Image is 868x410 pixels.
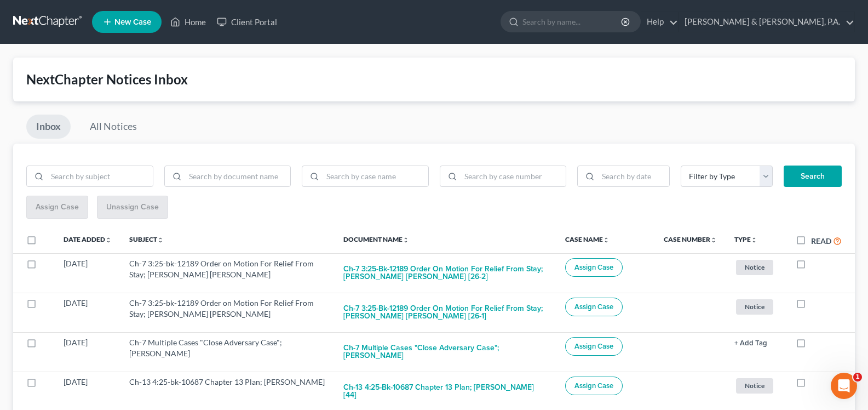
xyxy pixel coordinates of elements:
i: unfold_more [710,237,717,243]
i: unfold_more [403,237,409,243]
input: Search by name... [522,12,623,32]
input: Search by case name [323,166,428,187]
td: [DATE] [55,332,120,372]
a: Case Numberunfold_more [664,235,717,243]
button: Ch-7 3:25-bk-12189 Order on Motion For Relief From Stay; [PERSON_NAME] [PERSON_NAME] [26-1] [343,298,547,327]
a: Home [165,12,211,32]
a: Inbox [26,115,71,139]
span: Assign Case [574,263,613,272]
span: Assign Case [574,342,613,351]
span: Notice [736,299,773,314]
span: New Case [114,18,151,26]
button: Assign Case [565,298,623,316]
button: Assign Case [565,337,623,356]
input: Search by case number [461,166,566,187]
button: Assign Case [565,377,623,395]
span: Notice [736,378,773,393]
button: Ch-13 4:25-bk-10687 Chapter 13 Plan; [PERSON_NAME] [44] [343,377,547,406]
td: [DATE] [55,293,120,332]
td: Ch-7 3:25-bk-12189 Order on Motion For Relief From Stay; [PERSON_NAME] [PERSON_NAME] [120,253,335,293]
a: Notice [734,298,778,316]
td: Ch-7 Multiple Cases "Close Adversary Case"; [PERSON_NAME] [120,332,335,372]
i: unfold_more [157,237,164,243]
button: Ch-7 3:25-bk-12189 Order on Motion For Relief From Stay; [PERSON_NAME] [PERSON_NAME] [26-2] [343,258,547,288]
input: Search by document name [185,166,291,187]
i: unfold_more [105,237,112,243]
div: NextChapter Notices Inbox [26,71,842,88]
input: Search by subject [47,166,153,187]
a: All Notices [80,115,147,139]
a: Typeunfold_more [734,235,757,243]
a: Date Addedunfold_more [64,235,112,243]
i: unfold_more [603,237,610,243]
label: Read [811,235,831,247]
a: [PERSON_NAME] & [PERSON_NAME], P.A. [679,12,854,32]
td: [DATE] [55,253,120,293]
td: Ch-7 3:25-bk-12189 Order on Motion For Relief From Stay; [PERSON_NAME] [PERSON_NAME] [120,293,335,332]
a: Client Portal [211,12,283,32]
input: Search by date [598,166,669,187]
span: 1 [853,373,862,381]
a: Document Nameunfold_more [343,235,409,243]
a: + Add Tag [734,337,778,348]
span: Assign Case [574,381,613,390]
a: Notice [734,258,778,276]
button: Assign Case [565,258,623,277]
iframe: Intercom live chat [831,373,857,399]
button: Search [784,166,842,187]
span: Notice [736,260,773,275]
button: Ch-7 Multiple Cases "Close Adversary Case"; [PERSON_NAME] [343,337,547,367]
span: Assign Case [574,303,613,311]
a: Help [641,12,678,32]
a: Notice [734,377,778,395]
i: unfold_more [751,237,757,243]
button: + Add Tag [734,340,767,347]
a: Subjectunfold_more [129,235,164,243]
a: Case Nameunfold_more [565,235,610,243]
